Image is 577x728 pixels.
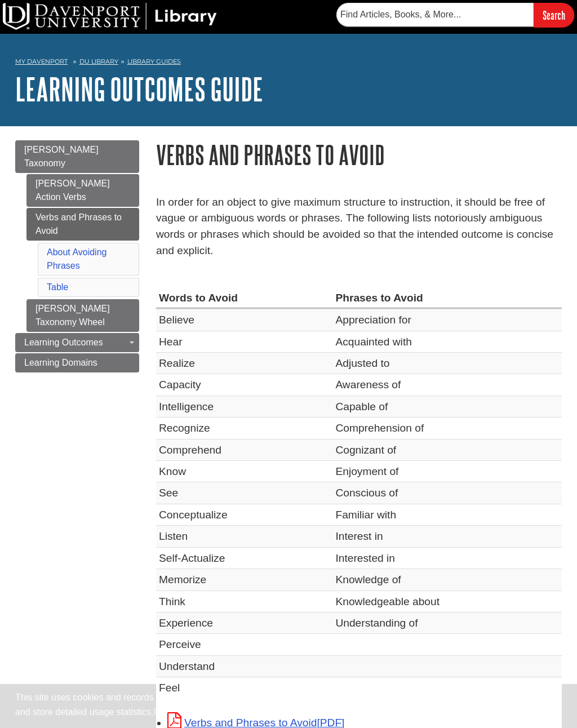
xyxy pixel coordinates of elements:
td: Conceptualize [156,504,332,525]
a: [PERSON_NAME] Taxonomy Wheel [26,299,139,332]
td: Realize [156,352,332,374]
td: Self-Actualize [156,547,332,569]
th: Phrases to Avoid [332,287,562,309]
td: Knowledge of [332,569,562,591]
td: Memorize [156,569,332,591]
td: Perceive [156,634,332,655]
a: Learning Domains [15,353,139,372]
td: Awareness of [332,374,562,396]
td: Adjusted to [332,352,562,374]
td: Experience [156,612,332,634]
td: Interest in [332,526,562,547]
td: Understanding of [332,612,562,634]
th: Words to Avoid [156,287,332,309]
a: [PERSON_NAME] Taxonomy [15,140,139,173]
td: Familiar with [332,504,562,525]
td: Conscious of [332,482,562,504]
a: Table [47,282,68,292]
a: Library Guides [127,57,181,65]
img: DU Library [3,3,217,30]
td: Comprehension of [332,418,562,439]
td: Intelligence [156,396,332,417]
span: Learning Domains [24,358,97,367]
td: Capacity [156,374,332,396]
span: [PERSON_NAME] Taxonomy [24,145,99,168]
td: Feel [156,677,332,699]
div: Guide Page Menu [15,140,139,372]
a: [PERSON_NAME] Action Verbs [26,174,139,207]
td: Recognize [156,418,332,439]
td: Listen [156,526,332,547]
a: DU Library [79,57,118,65]
td: Believe [156,309,332,331]
span: Learning Outcomes [24,338,103,347]
td: Capable of [332,396,562,417]
td: Know [156,461,332,482]
h1: Verbs and Phrases to Avoid [156,140,562,169]
a: Learning Outcomes Guide [15,72,263,106]
td: Acquainted with [332,331,562,352]
input: Find Articles, Books, & More... [336,3,534,26]
td: Appreciation for [332,309,562,331]
td: See [156,482,332,504]
td: Understand [156,655,332,677]
td: Interested in [332,547,562,569]
input: Search [534,3,574,27]
td: Cognizant of [332,439,562,460]
td: Think [156,591,332,612]
td: Hear [156,331,332,352]
a: My Davenport [15,57,68,66]
td: Comprehend [156,439,332,460]
a: About Avoiding Phrases [47,247,106,270]
nav: breadcrumb [15,54,562,72]
a: Learning Outcomes [15,333,139,352]
form: Searches DU Library's articles, books, and more [336,3,574,27]
p: In order for an object to give maximum structure to instruction, it should be free of vague or am... [156,194,562,259]
a: Verbs and Phrases to Avoid [26,208,139,241]
td: Knowledgeable about [332,591,562,612]
div: This site uses cookies and records your IP address for usage statistics. Additionally, we use Goo... [15,691,562,721]
td: Enjoyment of [332,461,562,482]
